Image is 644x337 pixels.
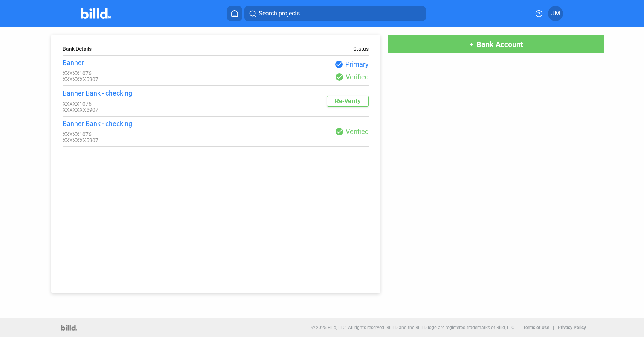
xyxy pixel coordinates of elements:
[523,325,549,330] b: Terms of Use
[311,325,516,330] p: © 2025 Billd, LLC. All rights reserved. BILLD and the BILLD logo are registered trademarks of Bil...
[353,46,369,52] div: Status
[334,60,343,69] mat-icon: check_circle
[63,120,216,128] div: Banner Bank - checking
[259,9,300,18] span: Search projects
[61,325,77,331] img: logo
[63,137,216,143] div: XXXXXXX5907
[327,96,369,107] button: Re-Verify
[63,46,216,52] div: Bank Details
[553,325,554,330] p: |
[335,73,344,82] mat-icon: check_circle
[551,9,560,18] span: JM
[63,107,216,113] div: XXXXXXX5907
[63,101,216,107] div: XXXXX1076
[335,127,344,136] mat-icon: check_circle
[63,70,216,76] div: XXXXX1076
[548,6,563,21] button: JM
[215,60,369,69] div: Primary
[215,127,369,136] div: Verified
[63,89,216,97] div: Banner Bank - checking
[215,73,369,82] div: Verified
[476,40,523,49] span: Bank Account
[63,76,216,82] div: XXXXXXX5907
[63,131,216,137] div: XXXXX1076
[469,41,475,47] mat-icon: add
[244,6,426,21] button: Search projects
[388,35,604,53] button: Bank Account
[63,59,216,67] div: Banner
[81,8,111,19] img: Billd Company Logo
[558,325,586,330] b: Privacy Policy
